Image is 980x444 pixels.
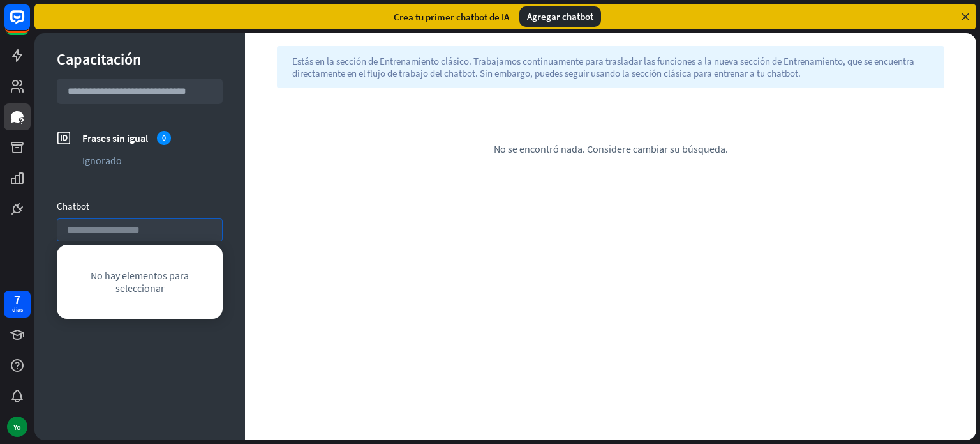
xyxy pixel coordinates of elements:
font: Chatbot [57,200,89,212]
font: No hay elementos para seleccionar [91,269,189,295]
font: días [12,305,23,314]
font: Agregar chatbot [527,10,593,22]
font: frases_no_coincidentes [57,131,71,144]
font: Frases sin igual [82,132,148,144]
font: Yo [13,422,21,432]
font: Capacitación [57,49,141,69]
font: Estás en la sección de Entrenamiento clásico. Trabajamos continuamente para trasladar las funcion... [292,55,914,79]
font: 7 [14,291,20,307]
font: Crea tu primer chatbot de IA [394,11,509,23]
font: No se encontró nada. Considere cambiar su búsqueda. [494,142,728,155]
font: Ignorado [82,154,122,167]
font: 0 [162,133,166,142]
a: 7 días [4,291,31,318]
button: Abrir el widget de chat LiveChat [10,5,48,43]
